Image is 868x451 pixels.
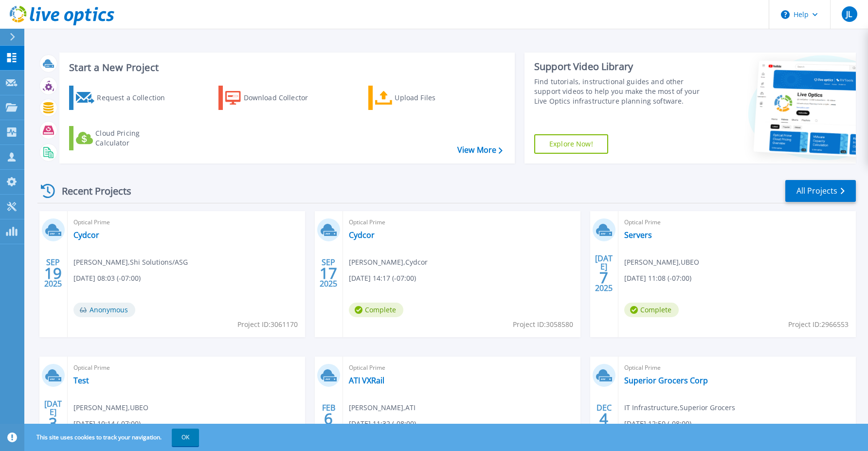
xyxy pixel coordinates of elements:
[319,255,338,291] div: SEP 2025
[846,10,852,18] span: JL
[69,62,502,73] h3: Start a New Project
[49,419,57,427] span: 3
[324,415,333,423] span: 6
[69,86,178,110] a: Request a Collection
[624,230,652,240] a: Servers
[624,402,735,413] span: IT Infrastructure , Superior Grocers
[27,429,199,446] span: This site uses cookies to track your navigation.
[599,415,608,423] span: 4
[349,257,428,268] span: [PERSON_NAME] , Cydcor
[37,179,145,203] div: Recent Projects
[788,319,849,330] span: Project ID: 2966553
[513,319,573,330] span: Project ID: 3058580
[785,180,856,202] a: All Projects
[395,88,472,108] div: Upload Files
[624,217,850,228] span: Optical Prime
[624,418,691,429] span: [DATE] 12:50 (-08:00)
[624,257,699,268] span: [PERSON_NAME] , UBEO
[69,126,178,150] a: Cloud Pricing Calculator
[73,217,299,228] span: Optical Prime
[95,128,173,148] div: Cloud Pricing Calculator
[73,362,299,373] span: Optical Prime
[73,376,89,385] a: Test
[599,273,608,282] span: 7
[624,376,708,385] a: Superior Grocers Corp
[172,429,199,446] button: OK
[97,88,175,108] div: Request a Collection
[624,303,679,317] span: Complete
[73,402,148,413] span: [PERSON_NAME] , UBEO
[349,402,416,413] span: [PERSON_NAME] , ATI
[320,269,337,277] span: 17
[349,230,375,240] a: Cydcor
[319,401,338,436] div: FEB 2025
[624,362,850,373] span: Optical Prime
[349,273,416,284] span: [DATE] 14:17 (-07:00)
[624,273,691,284] span: [DATE] 11:08 (-07:00)
[73,273,141,284] span: [DATE] 08:03 (-07:00)
[44,269,62,277] span: 19
[237,319,298,330] span: Project ID: 3061170
[73,257,188,268] span: [PERSON_NAME] , Shi Solutions/ASG
[218,86,327,110] a: Download Collector
[73,418,141,429] span: [DATE] 10:14 (-07:00)
[44,401,62,436] div: [DATE] 2025
[44,255,62,291] div: SEP 2025
[349,376,384,385] a: ATI VXRail
[534,60,703,73] div: Support Video Library
[534,134,608,154] a: Explore Now!
[595,401,613,436] div: DEC 2024
[534,77,703,106] div: Find tutorials, instructional guides and other support videos to help you make the most of your L...
[349,303,403,317] span: Complete
[349,217,575,228] span: Optical Prime
[73,230,99,240] a: Cydcor
[368,86,477,110] a: Upload Files
[244,88,322,108] div: Download Collector
[349,418,416,429] span: [DATE] 11:32 (-08:00)
[595,255,613,291] div: [DATE] 2025
[73,303,135,317] span: Anonymous
[349,362,575,373] span: Optical Prime
[457,145,503,155] a: View More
